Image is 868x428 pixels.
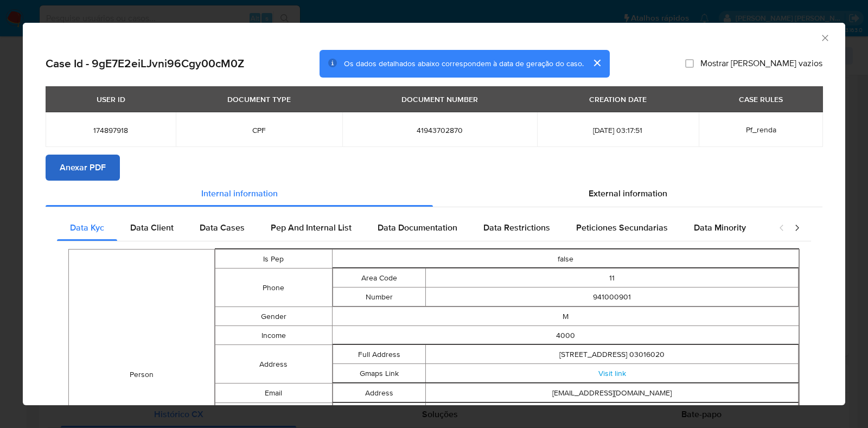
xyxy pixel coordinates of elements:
div: DOCUMENT NUMBER [395,90,484,108]
span: Data Kyc [70,221,104,234]
span: Data Minority [694,221,746,234]
td: Is Pep [215,250,332,269]
td: 41943702870 [426,403,799,422]
span: 174897918 [59,125,163,135]
span: Internal information [201,187,278,200]
span: Pep And Internal List [271,221,352,234]
button: Fechar a janela [820,33,829,42]
td: Area Code [333,269,426,288]
button: Anexar PDF [46,155,120,181]
div: DOCUMENT TYPE [221,90,297,108]
td: [EMAIL_ADDRESS][DOMAIN_NAME] [426,384,799,403]
td: 4000 [332,326,799,345]
div: Detailed info [46,181,822,207]
span: Os dados detalhados abaixo correspondem à data de geração do caso. [344,58,584,69]
td: Number [333,403,426,422]
div: Detailed internal info [57,215,768,241]
button: cerrar [584,50,610,76]
td: M [332,307,799,326]
span: Peticiones Secundarias [576,221,668,234]
span: Pf_renda [746,124,776,135]
div: USER ID [90,90,132,108]
td: 11 [426,269,799,288]
td: Gmaps Link [333,364,426,383]
td: 941000901 [426,288,799,306]
span: Data Cases [200,221,245,234]
span: External information [589,187,667,200]
td: Number [333,288,426,306]
span: CPF [189,125,329,135]
td: Gender [215,307,332,326]
td: false [332,250,799,269]
span: Mostrar [PERSON_NAME] vazios [700,58,822,69]
span: Anexar PDF [60,156,106,180]
span: Data Restrictions [483,221,550,234]
div: CREATION DATE [583,90,653,108]
td: Address [215,345,332,384]
div: closure-recommendation-modal [23,23,845,405]
span: Data Documentation [378,221,457,234]
td: Email [215,384,332,403]
span: Data Client [130,221,174,234]
h2: Case Id - 9gE7E2eiLJvni96Cgy00cM0Z [46,56,244,71]
div: CASE RULES [732,90,789,108]
span: [DATE] 03:17:51 [550,125,686,135]
span: 41943702870 [355,125,524,135]
td: Address [333,384,426,403]
input: Mostrar [PERSON_NAME] vazios [685,59,694,68]
td: Income [215,326,332,345]
td: Phone [215,269,332,307]
td: [STREET_ADDRESS] 03016020 [426,345,799,364]
a: Visit link [598,368,626,379]
td: Full Address [333,345,426,364]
